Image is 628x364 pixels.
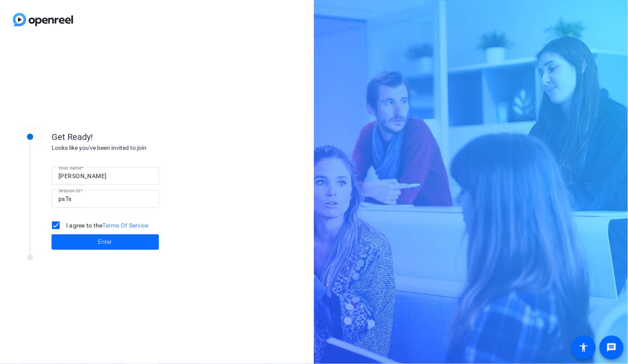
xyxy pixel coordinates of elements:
mat-label: Session ID [58,188,80,193]
span: Enter [98,237,113,246]
mat-icon: accessibility [579,343,589,353]
div: Get Ready! [52,130,223,143]
mat-icon: message [607,343,617,353]
a: Terms Of Service [103,222,149,229]
div: Looks like you've been invited to join [52,143,223,152]
button: Enter [52,234,159,250]
label: I agree to the [64,221,149,230]
mat-label: Your name [58,165,81,170]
